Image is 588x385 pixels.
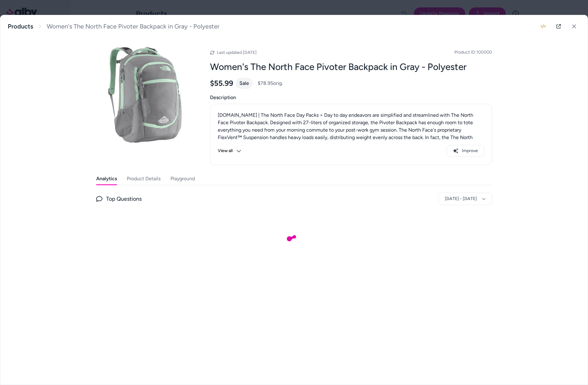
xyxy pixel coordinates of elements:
a: Products [8,23,33,30]
img: the-north-face-pivoter-backpack-women-s-.jpg [96,45,195,144]
span: Last updated [DATE] [217,50,257,55]
h2: Women's The North Face Pivoter Backpack in Gray - Polyester [210,61,492,73]
button: Product Details [127,173,161,185]
nav: breadcrumb [8,23,220,30]
button: Playground [170,173,195,185]
span: Women's The North Face Pivoter Backpack in Gray - Polyester [47,23,220,30]
button: Analytics [96,173,117,185]
span: $78.95 orig. [258,80,283,87]
span: Description [210,94,492,101]
div: Sale [236,78,253,89]
span: Top Questions [106,195,142,203]
button: View all [218,145,241,157]
button: [DATE] - [DATE] [438,193,492,205]
button: Improve [447,145,484,157]
p: [DOMAIN_NAME] | The North Face Day Packs > Day to day endeavors are simplified and streamlined wi... [218,112,484,186]
span: Product ID: 100000 [454,49,492,55]
span: $55.99 [210,79,233,88]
